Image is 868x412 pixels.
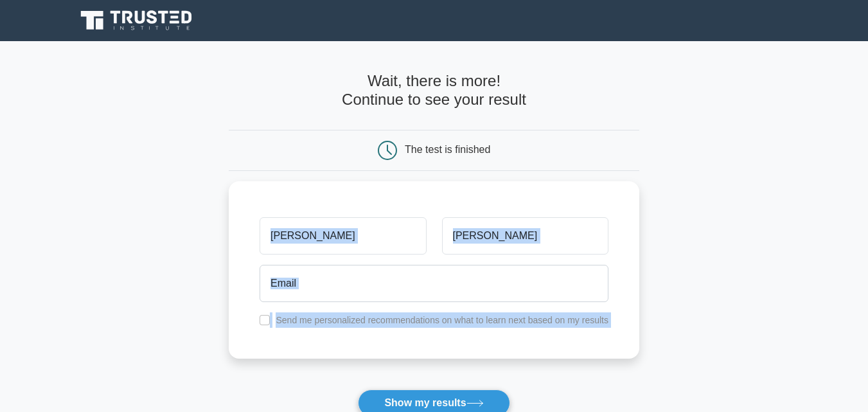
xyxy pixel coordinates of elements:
div: The test is finished [405,144,490,155]
h4: Wait, there is more! Continue to see your result [229,72,639,109]
input: Email [260,265,608,302]
label: Send me personalized recommendations on what to learn next based on my results [276,315,608,325]
input: Last name [442,217,608,255]
input: First name [260,217,426,255]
